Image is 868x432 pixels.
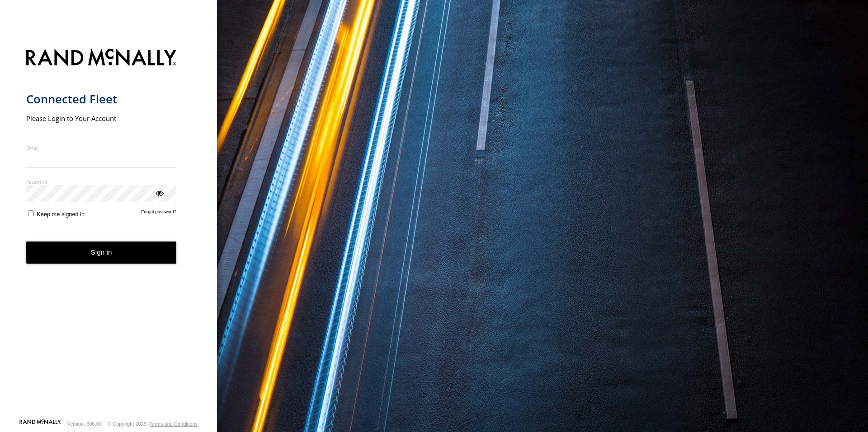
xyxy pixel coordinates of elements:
[142,209,177,218] a: Forgot password?
[26,242,177,264] button: Sign in
[155,188,164,197] div: ViewPassword
[26,178,177,185] label: Password
[26,43,191,418] form: main
[26,92,177,107] h1: Connected Fleet
[150,421,198,427] a: Terms and Conditions
[67,421,102,427] div: Version: 306.00
[28,210,34,216] input: Keep me signed in
[37,211,85,218] span: Keep me signed in
[26,114,177,123] h2: Please Login to Your Account
[108,421,198,427] div: © Copyright 2025 -
[19,419,61,428] a: Visit our Website
[26,144,177,151] label: Email
[26,47,177,70] img: Rand McNally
